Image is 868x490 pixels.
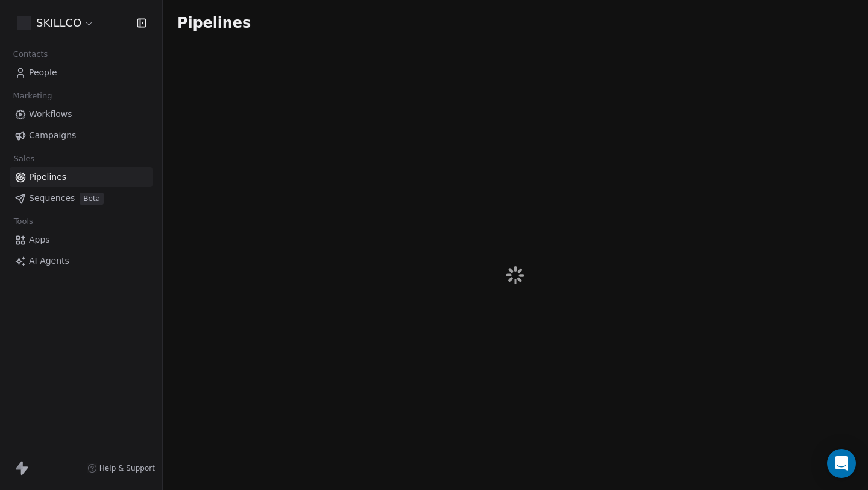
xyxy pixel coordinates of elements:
[8,212,38,231] span: Tools
[10,104,153,124] a: Workflows
[8,45,53,63] span: Contacts
[29,234,50,246] span: Apps
[10,167,153,187] a: Pipelines
[10,63,153,83] a: People
[10,251,153,271] a: AI Agents
[29,171,66,183] span: Pipelines
[80,192,104,205] span: Beta
[99,463,155,473] span: Help & Support
[8,87,57,105] span: Marketing
[10,126,153,145] a: Campaigns
[8,150,40,168] span: Sales
[29,108,72,121] span: Workflows
[29,192,75,205] span: Sequences
[827,449,856,478] div: Open Intercom Messenger
[14,13,96,33] button: SKILLCO
[10,230,153,250] a: Apps
[177,14,251,31] span: Pipelines
[10,188,153,208] a: SequencesBeta
[87,463,155,473] a: Help & Support
[36,15,81,31] span: SKILLCO
[29,255,69,267] span: AI Agents
[29,129,76,142] span: Campaigns
[29,66,57,79] span: People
